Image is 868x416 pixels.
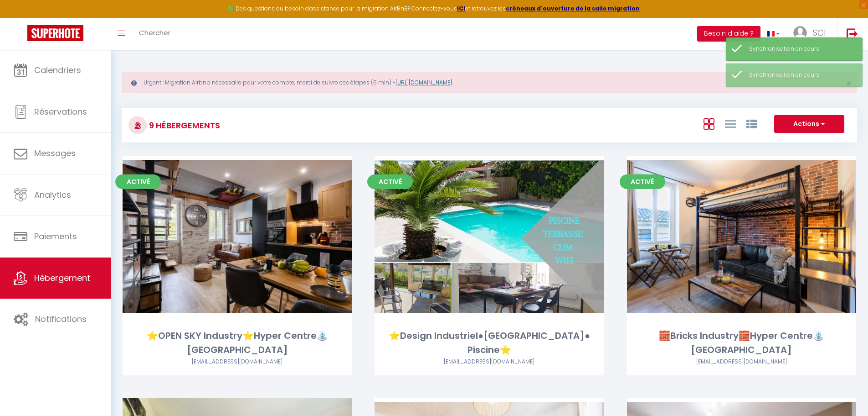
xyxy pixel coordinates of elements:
[7,4,35,31] button: Ouvrir le widget de chat LiveChat
[375,358,604,366] div: Airbnb
[627,358,856,366] div: Airbnb
[774,115,844,133] button: Actions
[27,25,83,41] img: Super Booking
[35,313,87,325] span: Notifications
[793,26,807,40] img: ...
[846,79,851,88] button: Close
[367,174,413,189] span: Activé
[123,329,352,358] div: ⭐OPEN SKY Industry⭐Hyper Centre⛲ [GEOGRAPHIC_DATA]
[395,79,452,86] a: [URL][DOMAIN_NAME]
[847,28,858,39] img: logout
[132,18,177,50] a: Chercher
[725,116,736,131] a: Vue en Liste
[147,115,220,136] h3: 9 Hébergements
[34,272,90,284] span: Hébergement
[122,72,857,93] div: Urgent : Migration Airbnb nécessaire pour votre compte, merci de suivre ces étapes (5 min) -
[749,71,853,79] div: Synchronisation en cours
[697,26,760,42] button: Besoin d'aide ?
[813,27,826,38] span: SCI
[746,116,757,131] a: Vue par Groupe
[749,45,853,53] div: Synchronisation en cours
[375,329,604,358] div: ⭐Design Industriel●[GEOGRAPHIC_DATA]● Piscine⭐
[627,329,856,358] div: 🧱Bricks Industry🧱Hyper Centre⛲[GEOGRAPHIC_DATA]
[123,358,352,366] div: Airbnb
[620,174,665,189] span: Activé
[34,106,87,117] span: Réservations
[115,174,161,189] span: Activé
[704,116,714,131] a: Vue en Box
[34,231,77,242] span: Paiements
[506,5,640,12] a: créneaux d'ouverture de la salle migration
[34,64,81,76] span: Calendriers
[457,5,465,12] a: ICI
[786,18,837,50] a: ... SCI
[139,28,170,37] span: Chercher
[34,147,76,159] span: Messages
[34,189,71,200] span: Analytics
